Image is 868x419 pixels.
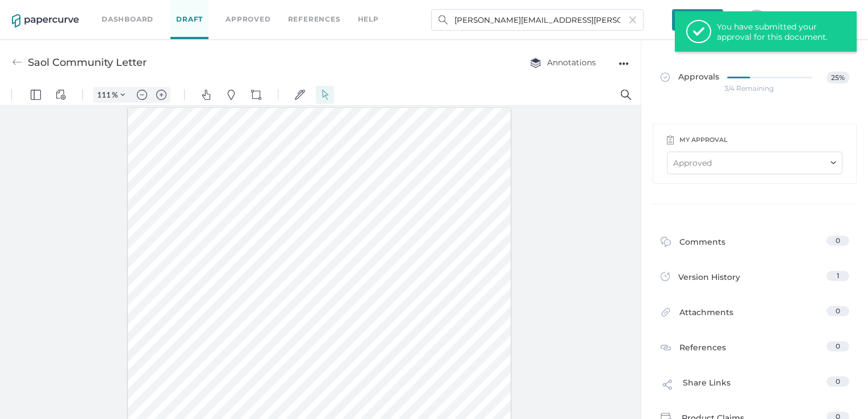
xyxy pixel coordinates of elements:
input: Set zoom [94,5,112,15]
img: share-link-icon.af96a55c.svg [661,378,674,395]
a: References0 [661,341,849,356]
img: cross-light-grey.10ea7ca4.svg [629,16,636,23]
img: default-pin.svg [226,5,236,15]
img: shapes-icon.svg [251,5,261,15]
span: Approvals [661,72,719,84]
button: Shapes [247,1,265,19]
div: References [661,341,726,356]
span: 25% [827,72,849,83]
button: Annotations [519,52,607,73]
button: Select [316,1,334,19]
img: default-sign.svg [295,5,305,15]
span: 1 [837,271,839,280]
img: attachments-icon.0dd0e375.svg [661,307,671,320]
a: Approvals25% [654,60,856,104]
i: check [693,29,704,35]
img: default-minus.svg [137,5,147,15]
a: Attachments0 [661,306,849,324]
div: ●●● [619,56,629,72]
a: Version History1 [661,271,849,287]
div: Version History [661,271,740,287]
img: down-chevron.8e65701e.svg [831,161,836,165]
a: Comments0 [661,236,849,253]
a: Share Links0 [661,376,849,398]
img: default-select.svg [320,5,330,15]
span: 0 [836,236,840,245]
span: 0 [836,342,840,350]
span: New [682,9,713,31]
img: back-arrow-grey.72011ae3.svg [12,57,22,68]
button: Pan [197,1,215,19]
img: versions-icon.ee5af6b0.svg [661,272,670,283]
img: default-plus.svg [156,5,166,15]
div: help [358,13,379,26]
img: comment-icon.4fbda5a2.svg [661,237,671,250]
img: papercurve-logo-colour.7244d18c.svg [12,14,79,28]
img: chevron.svg [120,8,125,12]
button: Pins [222,1,240,19]
img: default-magnifying-glass.svg [621,5,631,15]
div: You have submitted your approval for this document. [717,22,831,42]
button: Search [617,1,635,19]
input: Search Workspace [431,9,644,31]
span: 0 [836,307,840,315]
button: New [672,9,723,31]
div: Share Links [661,376,731,398]
img: annotation-layers.cc6d0e6b.svg [530,57,541,68]
span: Annotations [530,57,596,68]
img: default-leftsidepanel.svg [31,5,41,15]
button: Panel [27,1,45,19]
button: Zoom out [133,2,151,18]
span: % [112,6,118,15]
img: default-viewcontrols.svg [56,5,66,15]
img: reference-icon.cd0ee6a9.svg [661,342,671,353]
a: Dashboard [102,13,153,26]
button: Zoom in [152,2,170,18]
div: Comments [661,236,725,253]
a: Approved [226,13,270,26]
div: my approval [679,133,728,146]
div: Attachments [661,306,733,324]
span: 0 [836,377,840,386]
button: View Controls [52,1,70,19]
img: search.bf03fe8b.svg [439,15,448,24]
a: References [288,13,341,26]
button: Signatures [291,1,309,19]
div: Approved [673,157,712,169]
img: default-pan.svg [201,5,211,15]
button: Zoom Controls [114,2,132,18]
img: clipboard-icon-grey.9278a0e9.svg [667,135,674,145]
div: Saol Community Letter [28,52,147,73]
img: approved-grey.341b8de9.svg [661,73,670,82]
